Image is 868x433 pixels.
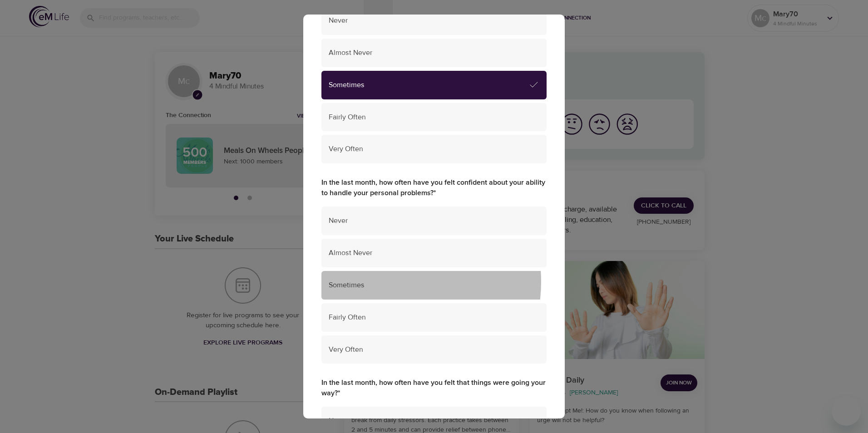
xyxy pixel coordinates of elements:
[321,378,547,399] label: In the last month, how often have you felt that things were going your way?
[329,416,539,426] span: Never
[329,144,539,154] span: Very Often
[329,216,539,226] span: Never
[329,15,539,26] span: Never
[321,177,547,198] label: In the last month, how often have you felt confident about your ability to handle your personal p...
[329,248,539,258] span: Almost Never
[329,344,539,355] span: Very Often
[329,48,539,58] span: Almost Never
[329,312,539,323] span: Fairly Often
[329,112,539,123] span: Fairly Often
[329,280,539,290] span: Sometimes
[329,80,528,90] span: Sometimes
